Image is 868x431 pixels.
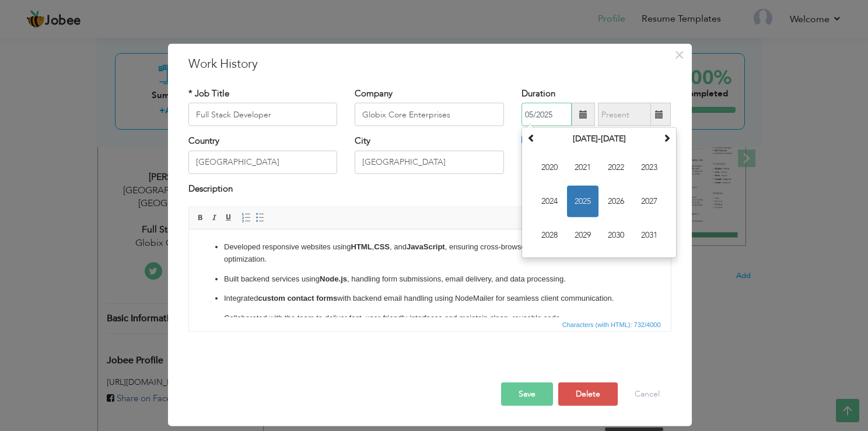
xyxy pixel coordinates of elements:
div: Statistics [560,319,664,330]
span: Characters (with HTML): 732/4000 [560,319,663,330]
h3: Work History [188,55,671,73]
label: Duration [521,88,555,100]
a: Insert/Remove Bulleted List [254,211,267,224]
span: 2026 [600,186,632,217]
input: Present [598,103,651,126]
span: Next Decade [663,134,671,142]
th: Select Decade [538,130,660,148]
span: Previous Decade [527,134,535,142]
input: From [521,103,572,126]
span: 2025 [567,186,598,217]
span: 2023 [633,152,665,183]
button: Cancel [623,383,671,406]
a: Underline [222,211,235,224]
label: Description [188,183,233,195]
a: Bold [194,211,207,224]
span: 2021 [567,152,598,183]
label: City [355,135,370,147]
label: Company [355,88,393,100]
span: 2030 [600,220,632,251]
a: Italic [208,211,221,224]
label: * Job Title [188,88,229,100]
span: 2027 [633,186,665,217]
span: 2022 [600,152,632,183]
a: Insert/Remove Numbered List [240,211,253,224]
span: 2020 [534,152,565,183]
button: Save [501,383,553,406]
span: × [674,44,684,65]
button: Delete [558,383,618,406]
p: Collaborated with the team to deliver fast, user-friendly interfaces and maintain clean, reusable... [35,83,447,95]
span: 2029 [567,220,598,251]
button: Close [670,46,689,64]
span: 2028 [534,220,565,251]
span: 2024 [534,186,565,217]
label: Country [188,135,219,147]
iframe: Rich Text Editor, workEditor [189,230,671,317]
span: 2031 [633,220,665,251]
